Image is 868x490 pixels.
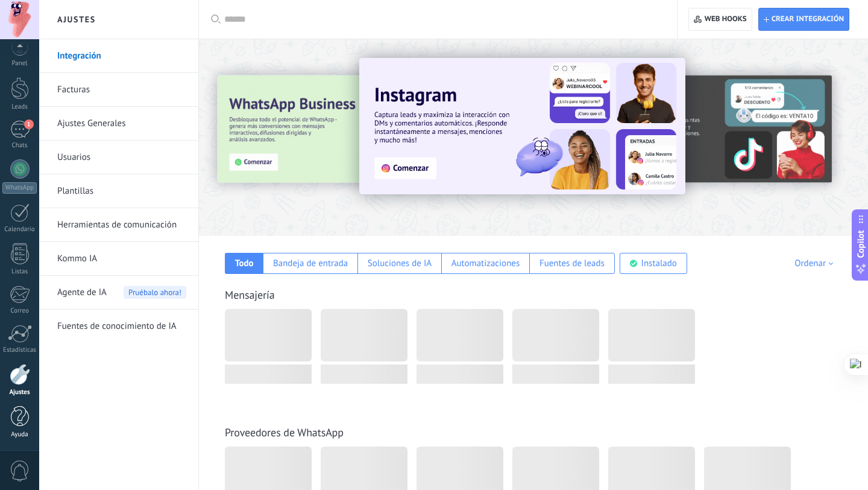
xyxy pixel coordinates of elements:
div: Listas [2,268,37,276]
li: Usuarios [39,141,198,174]
div: Correo [2,307,37,315]
div: Fuentes de leads [539,258,605,269]
a: Facturas [57,73,186,107]
div: Instalado [641,258,677,269]
div: Automatizaciones [451,258,520,269]
div: Chats [2,142,37,150]
span: Crear integración [772,14,844,24]
div: Ayuda [2,431,37,439]
div: Leads [2,103,37,111]
a: Usuarios [57,141,186,174]
span: Agente de IA [57,276,107,310]
img: Slide 1 [359,58,685,194]
a: Mensajería [225,288,275,302]
div: WhatsApp [2,182,37,194]
a: Plantillas [57,174,186,208]
li: Ajustes Generales [39,107,198,141]
li: Plantillas [39,174,198,208]
a: Ajustes Generales [57,107,186,141]
li: Integración [39,39,198,73]
div: Estadísticas [2,346,37,354]
a: Proveedores de WhatsApp [225,425,344,439]
img: Slide 3 [218,75,474,183]
span: Copilot [855,231,867,258]
a: Agente de IAPruébalo ahora! [57,276,186,310]
li: Kommo IA [39,242,198,276]
div: Ajustes [2,389,37,396]
li: Fuentes de conocimiento de IA [39,310,198,343]
span: Pruébalo ahora! [124,286,186,299]
a: Kommo IA [57,242,186,276]
li: Herramientas de comunicación [39,208,198,242]
a: Fuentes de conocimiento de IA [57,310,186,343]
a: Herramientas de comunicación [57,208,186,242]
a: Integración [57,39,186,73]
div: Bandeja de entrada [273,258,348,269]
div: Ordenar [794,258,837,269]
div: Soluciones de IA [368,258,432,269]
li: Facturas [39,73,198,107]
button: Crear integración [758,8,849,31]
div: Panel [2,60,37,68]
div: Calendario [2,226,37,234]
div: Todo [235,258,254,269]
span: Web hooks [705,14,747,24]
button: Web hooks [688,8,752,31]
span: 1 [24,119,34,129]
img: Slide 2 [575,75,832,183]
li: Agente de IA [39,276,198,310]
